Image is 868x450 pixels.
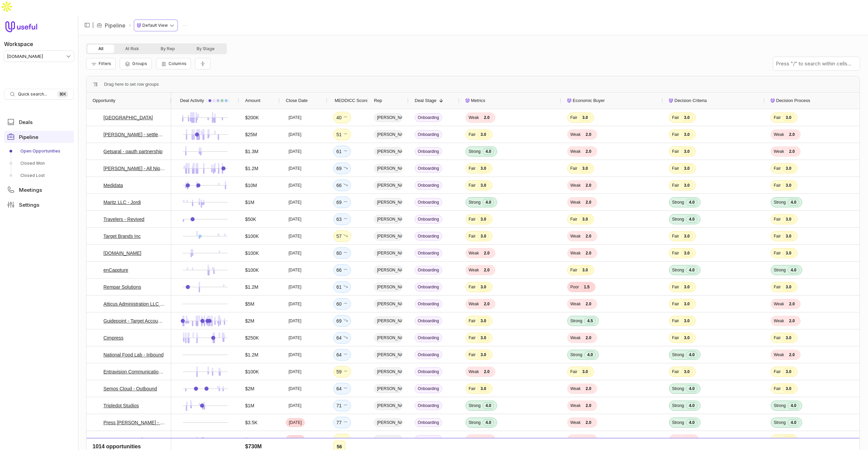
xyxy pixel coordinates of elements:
span: Weak [570,386,580,391]
span: 3.0 [478,318,489,324]
span: 3.0 [579,114,591,121]
span: Fair [672,318,679,324]
div: 69 [336,198,348,206]
span: Strong [672,200,684,205]
span: Fair [469,166,476,171]
span: 3.0 [783,368,794,375]
button: Collapse sidebar [82,20,92,30]
span: Fair [570,115,577,120]
span: Fair [672,183,679,188]
span: Strong [672,386,684,391]
span: Opportunity [93,97,115,105]
span: Columns [169,61,186,66]
span: Deal Activity [180,97,204,105]
span: 3.0 [681,334,693,341]
div: Row Groups [104,80,159,88]
div: 64 [336,351,348,359]
button: Filter Pipeline [86,58,116,69]
span: Weak [774,132,784,137]
span: No change [343,149,348,154]
span: 3.0 [478,182,489,189]
span: Onboarding [415,249,442,258]
span: [PERSON_NAME] [374,198,402,207]
span: Meetings [19,187,42,192]
span: Metrics [471,97,485,105]
span: 2.0 [481,250,492,257]
div: 59 [336,368,348,376]
span: Strong [672,352,684,357]
span: $100K [245,266,259,274]
span: Deals [19,120,33,125]
button: At Risk [114,45,150,53]
span: 3.0 [478,131,489,138]
button: Actions [180,20,190,30]
span: Weak [469,250,479,256]
span: Strong [672,217,684,222]
a: Getsaral - oauth partnership [103,147,162,156]
div: Economic Buyer [567,93,657,109]
span: 2.0 [786,351,797,358]
div: Decision Process [771,93,860,109]
span: Fair [469,183,476,188]
span: $100K [245,232,259,240]
span: MEDDICC Score [335,97,368,105]
a: Guidepoint - Target Account Deal [103,317,165,325]
div: 61 [336,147,348,156]
span: Fair [469,132,476,137]
time: [DATE] [289,369,301,374]
span: Fair [672,132,679,137]
span: Fair [774,115,781,120]
div: MEDDICC Score [333,93,362,109]
span: 3.0 [681,284,693,290]
span: 3.0 [681,148,693,155]
span: 4.0 [788,199,799,206]
div: 66 [336,266,348,274]
span: 3.0 [783,334,794,341]
span: 4.0 [788,267,799,273]
span: 4.0 [686,267,697,273]
a: Settings [4,199,74,211]
span: Strong [774,200,786,205]
span: 3.0 [478,334,489,341]
span: Weak [570,200,580,205]
div: 60 [336,300,348,308]
span: [PERSON_NAME] [374,164,402,173]
span: Amount [245,97,260,105]
span: 2.0 [583,334,594,341]
span: 1.5 [581,284,592,290]
a: Rempar Solutions [103,283,141,291]
a: Entravision Communications Corporation [103,368,165,376]
span: Onboarding [415,164,442,173]
span: No change [343,267,348,273]
a: [PERSON_NAME] - All Nippon Airways [103,164,165,172]
span: [PERSON_NAME] [374,316,402,325]
span: [PERSON_NAME] [374,147,402,156]
span: Fair [570,369,577,374]
span: $200K [245,114,259,122]
span: Onboarding [415,113,442,122]
time: [DATE] [289,267,301,273]
span: 2.0 [583,233,594,240]
span: 3.0 [478,233,489,240]
time: [DATE] [289,166,301,171]
span: 3.0 [783,284,794,290]
span: Weak [570,183,580,188]
span: Weak [774,318,784,324]
span: | [92,21,94,29]
span: 3.0 [681,182,693,189]
span: Strong [570,352,582,357]
span: 3.0 [783,216,794,223]
button: By Rep [150,45,186,53]
span: 3.0 [478,165,489,172]
a: Open Opportunities [4,146,74,157]
span: Quick search... [18,91,47,97]
span: 2.0 [481,114,492,121]
span: $1.2M [245,351,258,359]
a: Atticus Administration LLC - Target Account Deal [103,300,165,308]
span: [PERSON_NAME] [374,266,402,274]
time: [DATE] [289,386,301,391]
span: 4.0 [482,199,494,206]
span: 2.0 [583,385,594,392]
span: Onboarding [415,181,442,190]
span: Fair [469,284,476,290]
